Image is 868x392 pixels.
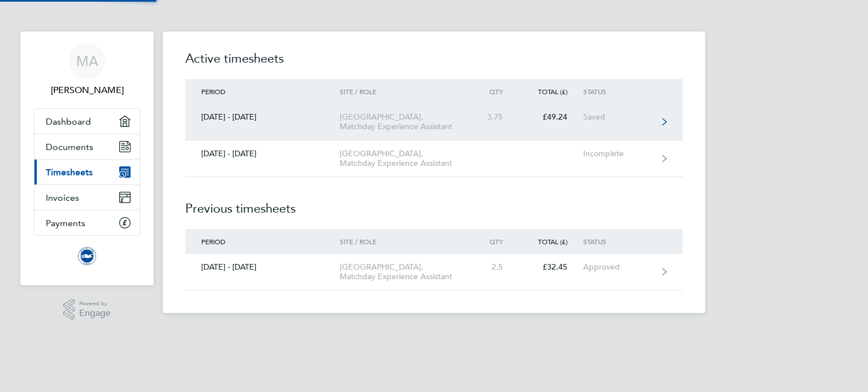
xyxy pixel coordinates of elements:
[34,247,140,265] a: Go to home page
[79,309,111,318] span: Engage
[469,112,519,122] div: 3.75
[185,177,683,229] h2: Previous timesheets
[34,43,140,97] a: MA[PERSON_NAME]
[340,262,469,281] div: [GEOGRAPHIC_DATA], Matchday Experience Assistant
[34,83,140,97] span: Marcel Adamkiewicz
[34,185,140,210] a: Invoices
[519,87,583,95] div: Total (£)
[79,299,111,309] span: Powered by
[46,218,85,228] span: Payments
[185,254,683,290] a: [DATE] - [DATE][GEOGRAPHIC_DATA], Matchday Experience Assistant2.5£32.45Approved
[34,210,140,235] a: Payments
[340,149,469,168] div: [GEOGRAPHIC_DATA], Matchday Experience Assistant
[469,262,519,272] div: 2.5
[46,167,93,178] span: Timesheets
[340,237,469,245] div: Site / Role
[78,247,96,265] img: brightonandhovealbion-logo-retina.png
[46,192,79,203] span: Invoices
[519,237,583,245] div: Total (£)
[583,262,653,272] div: Approved
[185,149,340,158] div: [DATE] - [DATE]
[46,116,91,127] span: Dashboard
[519,112,583,122] div: £49.24
[185,50,683,79] h2: Active timesheets
[583,87,653,95] div: Status
[201,87,225,96] span: Period
[46,142,93,152] span: Documents
[185,104,683,140] a: [DATE] - [DATE][GEOGRAPHIC_DATA], Matchday Experience Assistant3.75£49.24Saved
[583,237,653,245] div: Status
[469,237,519,245] div: Qty
[340,112,469,131] div: [GEOGRAPHIC_DATA], Matchday Experience Assistant
[34,134,140,159] a: Documents
[34,160,140,184] a: Timesheets
[583,149,653,158] div: Incomplete
[201,237,225,246] span: Period
[76,54,98,68] span: MA
[519,262,583,272] div: £32.45
[63,299,111,320] a: Powered byEngage
[185,262,340,272] div: [DATE] - [DATE]
[20,32,154,285] nav: Main navigation
[185,112,340,122] div: [DATE] - [DATE]
[185,140,683,177] a: [DATE] - [DATE][GEOGRAPHIC_DATA], Matchday Experience AssistantIncomplete
[34,109,140,134] a: Dashboard
[583,112,653,122] div: Saved
[340,87,469,95] div: Site / Role
[469,87,519,95] div: Qty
